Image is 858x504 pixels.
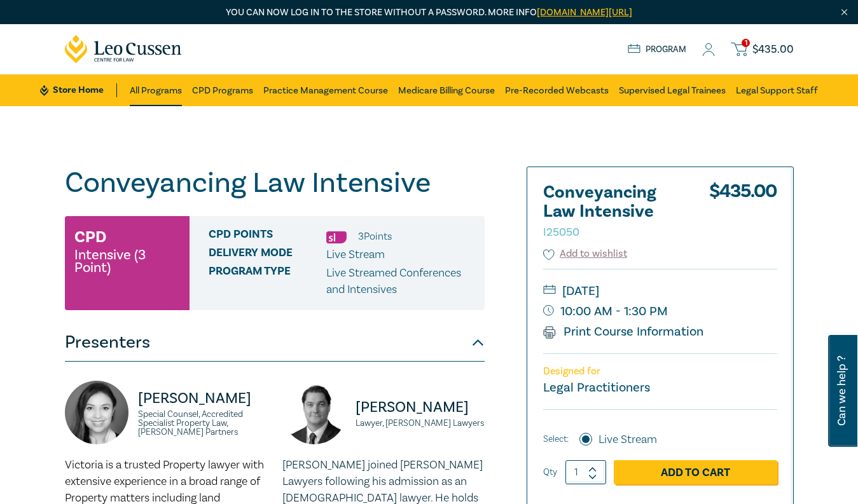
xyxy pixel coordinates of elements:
span: Delivery Mode [209,247,326,263]
span: Select: [543,432,569,446]
a: Pre-Recorded Webcasts [505,74,609,106]
small: I25050 [543,225,579,240]
span: $ 435.00 [752,43,794,57]
a: Add to Cart [614,460,777,484]
small: Legal Practitioners [543,379,650,396]
p: Designed for [543,365,777,378]
label: Qty [543,465,557,479]
p: Live Streamed Conferences and Intensives [326,265,475,298]
a: Supervised Legal Trainees [619,74,726,106]
label: Live Stream [599,432,657,448]
span: Can we help ? [836,343,848,439]
img: Substantive Law [326,231,347,243]
small: [DATE] [543,281,777,301]
small: Intensive (3 Point) [74,249,180,274]
img: https://s3.ap-southeast-2.amazonaws.com/leo-cussen-store-production-content/Contacts/Victoria%20A... [65,381,128,444]
p: [PERSON_NAME] [356,397,485,418]
a: Store Home [40,83,117,97]
h3: CPD [74,226,106,249]
span: 1 [742,39,750,47]
button: Presenters [65,324,485,362]
a: Program [628,43,687,57]
small: Special Counsel, Accredited Specialist Property Law, [PERSON_NAME] Partners [138,410,267,437]
img: Close [839,7,850,18]
button: Add to wishlist [543,247,628,261]
span: Program type [209,265,326,298]
div: $ 435.00 [709,183,777,247]
small: 10:00 AM - 1:30 PM [543,301,777,322]
p: You can now log in to the store without a password. More info [65,6,794,20]
a: CPD Programs [192,74,253,106]
h1: Conveyancing Law Intensive [65,167,485,200]
a: Practice Management Course [263,74,388,106]
p: [PERSON_NAME] [138,388,267,409]
span: CPD Points [209,228,326,245]
a: [DOMAIN_NAME][URL] [537,6,632,18]
li: 3 Point s [358,228,392,245]
a: All Programs [130,74,182,106]
img: https://s3.ap-southeast-2.amazonaws.com/leo-cussen-store-production-content/Contacts/Julian%20McI... [282,381,346,444]
h2: Conveyancing Law Intensive [543,183,683,240]
a: Medicare Billing Course [398,74,495,106]
span: Live Stream [326,247,385,262]
a: Print Course Information [543,324,704,340]
a: Legal Support Staff [736,74,818,106]
small: Lawyer, [PERSON_NAME] Lawyers [356,419,485,428]
input: 1 [565,460,606,484]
